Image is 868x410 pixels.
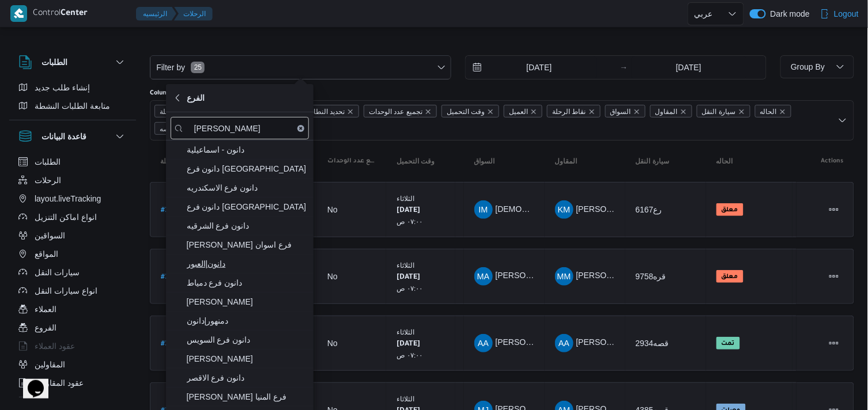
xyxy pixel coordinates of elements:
span: [PERSON_NAME] فرع المنيا [187,390,307,404]
button: قاعدة البيانات [18,130,127,143]
span: قره9758 [636,272,666,281]
span: Dark mode [766,9,810,18]
b: [DATE] [397,207,420,215]
small: الثلاثاء [397,328,414,336]
label: Columns [150,89,176,98]
div: Abadallah Aid Abadalsalam Abadalihafz [555,334,573,352]
span: دانون فرع السويس [187,333,307,347]
span: الرحلات [35,173,61,187]
iframe: chat widget [12,364,48,398]
span: AA [558,334,569,352]
div: الطلبات [9,78,136,120]
a: #339217 [161,336,187,351]
button: الحاله [712,152,787,170]
span: المواقع [35,247,58,261]
button: الرحلات [174,7,213,21]
span: نقاط الرحلة [552,105,586,118]
button: السواق [470,152,539,170]
span: [PERSON_NAME] [PERSON_NAME] [496,271,631,280]
span: نقاط الرحلة [547,105,600,117]
span: دانون فرع [GEOGRAPHIC_DATA] [187,200,307,214]
span: المنصه [154,122,194,135]
span: سيارة النقل [636,157,670,166]
span: [PERSON_NAME] [187,295,307,309]
span: دانون فرع الشرقيه [187,219,307,233]
button: الفروع [14,318,131,337]
button: رقم الرحلةSorted in descending order [156,152,202,170]
span: وقت التحميل [397,157,435,166]
small: الثلاثاء [397,195,414,202]
button: Remove تحديد النطاق الجغرافى from selection in this group [347,108,354,115]
span: Filter by [155,60,186,74]
span: تجميع عدد الوحدات [364,105,437,117]
span: معلق [716,270,744,283]
button: Open list of options [838,116,847,125]
span: رقم الرحلة; Sorted in descending order [160,157,186,166]
span: الطلبات [35,155,61,169]
span: Group By [791,62,825,71]
div: → [620,63,628,71]
b: Center [61,9,88,18]
button: الرئيسيه [136,7,176,21]
span: المقاول [555,157,578,166]
div: Muhammad Mahmood Ahmad Msaaod [555,267,573,286]
b: معلق [722,274,738,280]
img: X8yXhbKr1z7QwAAAABJRU5ErkJggg== [10,5,27,22]
span: [PERSON_NAME] [PERSON_NAME] [496,338,631,347]
span: سيارات النقل [35,265,80,279]
button: Actions [825,334,843,352]
span: [DEMOGRAPHIC_DATA] [PERSON_NAME] [PERSON_NAME] [496,204,723,214]
button: Remove نقاط الرحلة from selection in this group [588,108,595,115]
span: دانون فرع [GEOGRAPHIC_DATA] [187,162,307,176]
span: السواق [610,105,631,118]
span: MM [557,267,571,286]
button: المقاول [550,152,620,170]
span: [PERSON_NAME] طلب[PERSON_NAME] [576,204,729,214]
span: السواق [605,105,646,117]
span: رع6167 [636,205,662,214]
span: layout.liveTracking [35,192,101,206]
small: الثلاثاء [397,261,414,269]
button: الرحلات [14,171,131,189]
span: IM [479,200,488,219]
span: دمنهور|دانون [187,314,307,328]
span: متابعة الطلبات النشطة [35,99,110,113]
span: دانون فرع دمياط [187,276,307,290]
button: Group By [780,55,854,78]
h3: قاعدة البيانات [41,130,86,143]
small: ٠٧:٠٠ ص [397,218,423,225]
span: عقود المقاولين [35,376,84,390]
button: الطلبات [14,153,131,171]
span: [PERSON_NAME] [PERSON_NAME] [576,271,711,280]
b: # 339218 [161,274,188,282]
h3: الطلبات [41,55,67,69]
span: السواقين [35,229,65,242]
input: Press the down key to open a popover containing a calendar. [632,56,746,79]
span: المنصه [160,123,179,135]
div: No [327,338,338,348]
b: # 339217 [161,340,187,348]
button: المقاولين [14,355,131,374]
span: إنشاء طلب جديد [35,81,90,94]
span: تجميع عدد الوحدات [327,157,376,166]
span: سيارة النقل [702,105,736,118]
button: عقود العملاء [14,337,131,355]
span: KM [558,200,571,219]
span: العملاء [35,302,56,316]
span: 25 available filters [191,62,205,73]
button: Actions [825,267,843,286]
button: إنشاء طلب جديد [14,78,131,97]
span: تمت [716,337,740,350]
div: Khidhuir Muhammad Tlbah Hamid [555,200,573,219]
button: وقت التحميل [392,152,450,170]
span: السواق [474,157,495,166]
span: سيارة النقل [697,105,750,117]
span: [PERSON_NAME] فرع اسوان [187,238,307,252]
b: # 339219 [161,207,188,215]
span: [PERSON_NAME] [187,352,307,366]
div: No [327,271,338,282]
button: Actions [825,200,843,219]
button: Clear input [297,125,304,132]
b: تمت [722,340,735,347]
span: Logout [834,7,859,21]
